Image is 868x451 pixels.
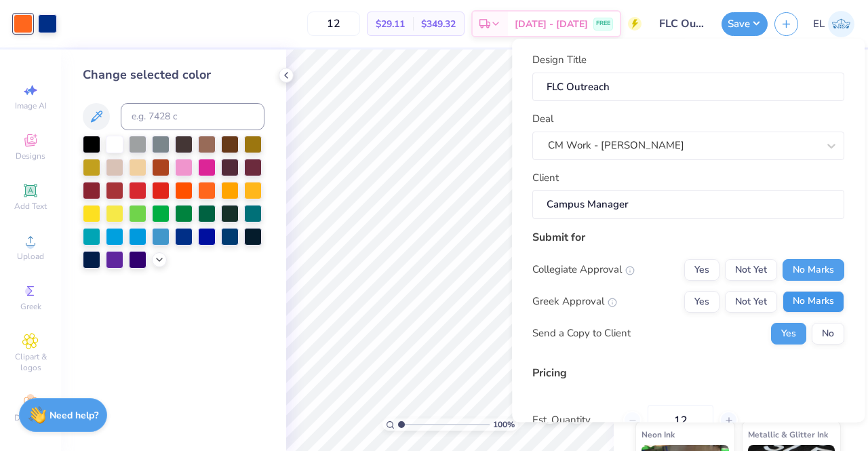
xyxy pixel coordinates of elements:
span: Upload [17,251,44,262]
span: $29.11 [376,17,405,31]
div: Pricing [532,365,844,381]
span: Clipart & logos [7,351,54,373]
span: Metallic & Glitter Ink [748,427,828,442]
label: Client [532,170,559,186]
button: No Marks [783,259,844,281]
span: FREE [596,19,610,28]
div: Change selected color [83,66,264,84]
div: Send a Copy to Client [532,326,631,342]
span: Decorate [14,412,47,423]
span: $349.32 [421,17,456,31]
span: Neon Ink [642,427,675,442]
span: Add Text [14,201,47,212]
span: Image AI [15,100,47,111]
input: – – [307,12,360,36]
span: EL [813,16,825,32]
input: Untitled Design [648,10,715,37]
div: Greek Approval [532,294,617,310]
label: Deal [532,111,553,127]
span: Designs [16,151,45,161]
input: – – [648,405,713,436]
label: Design Title [532,52,587,68]
span: [DATE] - [DATE] [515,17,588,31]
div: Collegiate Approval [532,262,635,278]
button: Not Yet [725,259,777,281]
span: Greek [20,301,41,312]
label: Est. Quantity [532,413,613,429]
button: Not Yet [725,291,777,313]
button: Yes [684,259,719,281]
img: Eric Liu [828,11,854,37]
input: e.g. Ethan Linker [532,190,844,219]
a: EL [813,11,854,37]
button: Yes [771,323,806,345]
button: No [812,323,844,345]
button: No Marks [783,291,844,313]
span: 100 % [493,418,515,431]
strong: Need help? [50,409,98,422]
button: Yes [684,291,719,313]
input: e.g. 7428 c [121,103,264,130]
div: Submit for [532,229,844,246]
button: Save [722,12,768,36]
